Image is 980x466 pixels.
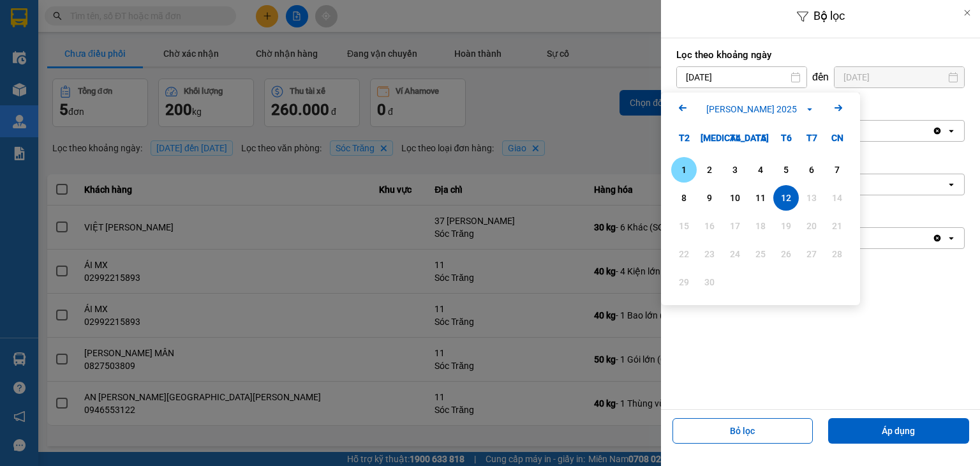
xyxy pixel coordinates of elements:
div: 19 [777,218,795,234]
svg: Clear all [932,126,942,136]
div: T6 [773,125,799,151]
svg: open [946,126,956,136]
div: 17 [726,218,744,234]
div: 20 [803,218,820,234]
div: Not available. Thứ Bảy, tháng 09 20 2025. [799,213,824,239]
button: Bỏ lọc [672,418,813,444]
div: 13 [803,190,820,206]
div: Choose Thứ Tư, tháng 09 3 2025. It's available. [722,157,748,183]
div: 1 [675,162,693,177]
div: T7 [799,125,824,151]
div: 24 [726,246,744,262]
div: Choose Chủ Nhật, tháng 09 7 2025. It's available. [824,157,850,183]
div: Not available. Thứ Sáu, tháng 09 19 2025. [773,213,799,239]
input: Select a date. [835,67,964,87]
div: Choose Thứ Năm, tháng 09 4 2025. It's available. [748,157,773,183]
span: environment [6,86,15,94]
div: 15 [675,218,693,234]
svg: open [946,233,956,243]
div: 26 [777,246,795,262]
div: Choose Thứ Ba, tháng 09 2 2025. It's available. [697,157,722,183]
div: Choose Thứ Ba, tháng 09 9 2025. It's available. [697,185,722,211]
svg: Arrow Right [831,100,846,116]
div: Not available. Chủ Nhật, tháng 09 21 2025. [824,213,850,239]
div: 18 [752,218,769,234]
div: Not available. Thứ Ba, tháng 09 23 2025. [697,241,722,267]
div: Choose Thứ Bảy, tháng 09 6 2025. It's available. [799,157,824,183]
div: 22 [675,246,693,262]
div: 4 [752,162,769,177]
li: VP Sóc Trăng [88,69,170,83]
div: Choose Thứ Tư, tháng 09 10 2025. It's available. [722,185,748,211]
li: Vĩnh Thành (Sóc Trăng) [6,6,185,54]
div: 23 [701,246,718,262]
div: Not available. Chủ Nhật, tháng 09 28 2025. [824,241,850,267]
div: 30 [701,274,718,290]
div: đến [807,71,834,84]
div: T4 [722,125,748,151]
div: Not available. Thứ Năm, tháng 09 18 2025. [748,213,773,239]
div: Choose Thứ Năm, tháng 09 11 2025. It's available. [748,185,773,211]
div: Not available. Thứ Tư, tháng 09 24 2025. [722,241,748,267]
div: 2 [701,162,718,177]
span: environment [88,86,97,94]
div: Choose Thứ Sáu, tháng 09 5 2025. It's available. [773,157,799,183]
div: Not available. Thứ Hai, tháng 09 29 2025. [671,269,697,295]
button: Áp dụng [828,418,969,444]
div: Not available. Thứ Năm, tháng 09 25 2025. [748,241,773,267]
div: Not available. Thứ Hai, tháng 09 15 2025. [671,213,697,239]
div: 7 [828,162,846,177]
div: Not available. Thứ Ba, tháng 09 30 2025. [697,269,722,295]
div: Not available. Thứ Bảy, tháng 09 13 2025. [799,185,824,211]
div: Selected. Thứ Sáu, tháng 09 12 2025. It's available. [773,185,799,211]
div: 9 [701,190,718,206]
span: Bộ lọc [813,9,845,22]
input: Select a date. [677,67,806,87]
img: logo.jpg [6,6,51,51]
div: 28 [828,246,846,262]
div: 14 [828,190,846,206]
div: 16 [701,218,718,234]
div: 27 [803,246,820,262]
div: Not available. Thứ Hai, tháng 09 22 2025. [671,241,697,267]
svg: Clear all [932,233,942,243]
div: 6 [803,162,820,177]
svg: open [946,179,956,190]
div: Calendar. [661,93,860,305]
div: 3 [726,162,744,177]
div: 12 [777,190,795,206]
label: Lọc theo khoảng ngày [676,49,965,61]
div: 21 [828,218,846,234]
div: 29 [675,274,693,290]
div: Choose Thứ Hai, tháng 09 1 2025. It's available. [671,157,697,183]
div: 5 [777,162,795,177]
div: 8 [675,190,693,206]
div: 10 [726,190,744,206]
div: CN [824,125,850,151]
div: Not available. Thứ Sáu, tháng 09 26 2025. [773,241,799,267]
div: T5 [748,125,773,151]
div: 25 [752,246,769,262]
div: T2 [671,125,697,151]
div: 11 [752,190,769,206]
button: Previous month. [675,100,690,117]
div: Not available. Thứ Tư, tháng 09 17 2025. [722,213,748,239]
div: Not available. Chủ Nhật, tháng 09 14 2025. [824,185,850,211]
div: Choose Thứ Hai, tháng 09 8 2025. It's available. [671,185,697,211]
div: Not available. Thứ Bảy, tháng 09 27 2025. [799,241,824,267]
button: Next month. [831,100,846,117]
div: [MEDICAL_DATA] [697,125,722,151]
svg: Arrow Left [675,100,690,116]
div: Not available. Thứ Ba, tháng 09 16 2025. [697,213,722,239]
button: [PERSON_NAME] 2025 [702,102,819,116]
li: VP Quận 5 [6,69,88,83]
